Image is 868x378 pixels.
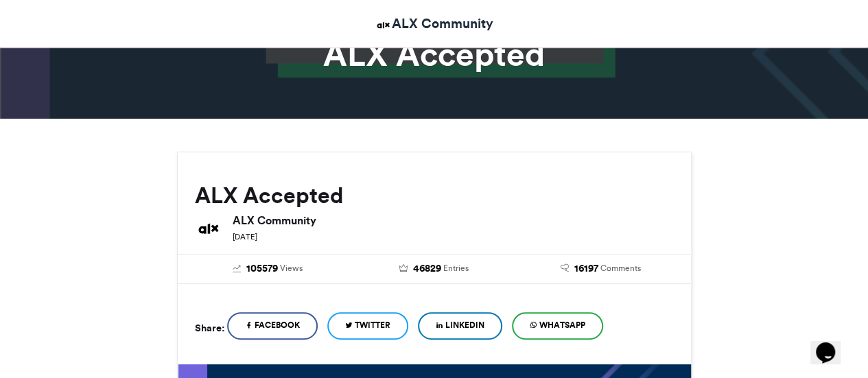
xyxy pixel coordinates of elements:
[418,312,502,340] a: LinkedIn
[512,312,603,340] a: WhatsApp
[327,312,408,340] a: Twitter
[255,319,300,331] span: Facebook
[539,319,585,331] span: WhatsApp
[195,183,674,208] h2: ALX Accepted
[375,16,392,34] img: ALX Community
[54,38,815,71] h1: ALX Accepted
[445,319,484,331] span: LinkedIn
[375,14,493,34] a: ALX Community
[600,262,641,274] span: Comments
[246,261,278,276] span: 105579
[413,261,441,276] span: 46829
[574,261,598,276] span: 16197
[227,312,318,340] a: Facebook
[233,232,257,241] small: [DATE]
[361,261,507,276] a: 46829 Entries
[280,262,303,274] span: Views
[443,262,469,274] span: Entries
[810,323,854,364] iframe: chat widget
[195,261,341,276] a: 105579 Views
[355,319,390,331] span: Twitter
[195,319,224,337] h5: Share:
[233,215,674,226] h6: ALX Community
[528,261,674,276] a: 16197 Comments
[195,215,222,242] img: ALX Community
